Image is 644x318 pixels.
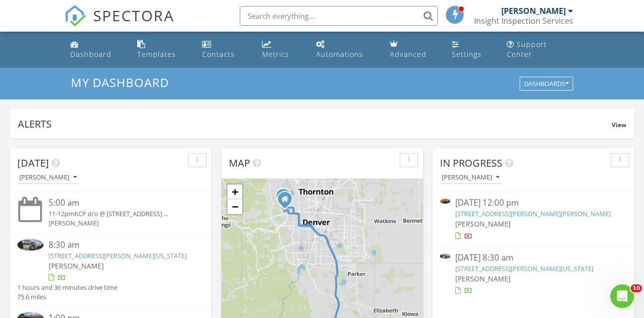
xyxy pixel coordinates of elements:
[17,239,204,302] a: 8:30 am [STREET_ADDRESS][PERSON_NAME][US_STATE] [PERSON_NAME] 1 hours and 36 minutes drive time 7...
[64,13,174,34] a: SPECTORA
[612,121,626,129] span: View
[520,77,573,91] button: Dashboards
[71,74,169,91] span: My Dashboard
[17,283,117,292] div: 1 hours and 36 minutes drive time
[64,5,86,27] img: The Best Home Inspection Software - Spectora
[501,6,566,16] div: [PERSON_NAME]
[66,36,125,64] a: Dashboard
[19,174,77,181] div: [PERSON_NAME]
[17,292,117,302] div: 75.6 miles
[386,36,440,64] a: Advanced
[70,49,111,59] div: Dashboard
[316,49,363,59] div: Automations
[49,239,189,251] div: 8:30 am
[227,199,242,214] a: Zoom out
[202,49,235,59] div: Contacts
[452,49,482,59] div: Settings
[610,284,634,308] iframe: Intercom live chat
[198,36,250,64] a: Contacts
[455,274,511,283] span: [PERSON_NAME]
[455,209,611,218] a: [STREET_ADDRESS][PERSON_NAME][PERSON_NAME]
[474,16,573,26] div: Insight Inspection Services
[227,184,242,199] a: Zoom in
[455,252,611,264] div: [DATE] 8:30 am
[455,197,611,209] div: [DATE] 12:00 pm
[240,6,438,26] input: Search everything...
[49,197,189,209] div: 5:00 am
[524,81,569,88] div: Dashboards
[262,49,289,59] div: Metrics
[503,36,578,64] a: Support Center
[442,174,499,181] div: [PERSON_NAME]
[312,36,377,64] a: Automations (Basic)
[49,209,189,219] div: 11-12pmKCP d/o @ [STREET_ADDRESS] ...
[49,251,187,260] a: [STREET_ADDRESS][PERSON_NAME][US_STATE]
[17,239,44,251] img: 9367976%2Fcover_photos%2FvqAHzA3maHt4W1gyQbMO%2Fsmall.jpg
[440,156,502,170] span: In Progress
[49,219,189,228] div: [PERSON_NAME]
[440,171,501,184] button: [PERSON_NAME]
[440,199,450,204] img: 9345303%2Fcover_photos%2Fk9AbO88S82UjXSm2FHb6%2Fsmall.jpg
[440,254,450,259] img: 9367976%2Fcover_photos%2FvqAHzA3maHt4W1gyQbMO%2Fsmall.jpg
[440,252,627,296] a: [DATE] 8:30 am [STREET_ADDRESS][PERSON_NAME][US_STATE] [PERSON_NAME]
[49,261,104,271] span: [PERSON_NAME]
[631,284,642,292] span: 10
[440,197,627,241] a: [DATE] 12:00 pm [STREET_ADDRESS][PERSON_NAME][PERSON_NAME] [PERSON_NAME]
[17,171,79,184] button: [PERSON_NAME]
[17,156,49,170] span: [DATE]
[455,219,511,228] span: [PERSON_NAME]
[448,36,495,64] a: Settings
[93,5,174,26] span: SPECTORA
[133,36,190,64] a: Templates
[390,49,427,59] div: Advanced
[18,117,612,131] div: Alerts
[229,156,250,170] span: Map
[258,36,305,64] a: Metrics
[507,40,547,59] div: Support Center
[455,264,593,273] a: [STREET_ADDRESS][PERSON_NAME][US_STATE]
[285,199,291,205] div: 5080 Flora Street, Golden CO 80403
[137,49,176,59] div: Templates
